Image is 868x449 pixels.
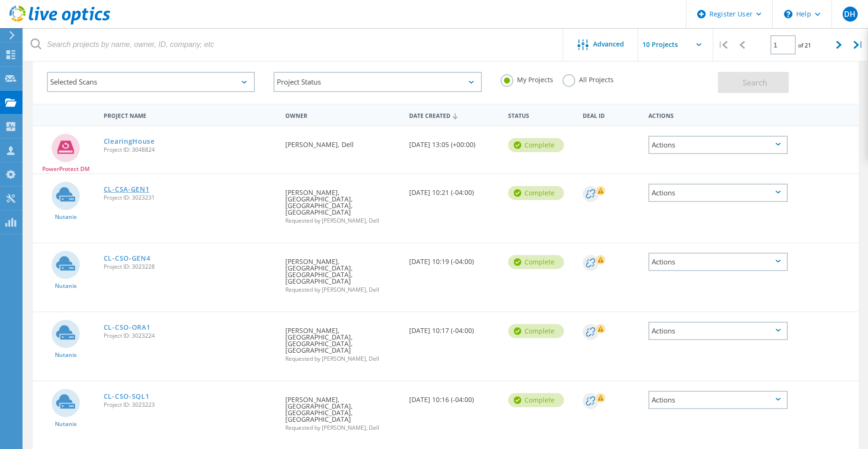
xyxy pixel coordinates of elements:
[644,106,792,124] div: Actions
[104,324,151,331] a: CL-CSO-ORA1
[104,264,276,270] span: Project ID: 3023228
[713,28,732,62] div: |
[718,72,789,93] button: Search
[285,218,400,224] span: Requested by [PERSON_NAME], Dell
[404,106,503,124] div: Date Created
[55,421,77,427] span: Nutanix
[563,74,614,83] label: All Projects
[648,391,788,409] div: Actions
[9,20,110,26] a: Live Optics Dashboard
[274,72,481,92] div: Project Status
[798,41,811,49] span: of 21
[593,41,624,47] span: Advanced
[404,312,503,343] div: [DATE] 10:17 (-04:00)
[648,136,788,154] div: Actions
[508,393,564,407] div: Complete
[99,106,281,124] div: Project Name
[784,10,792,18] svg: \n
[648,322,788,340] div: Actions
[285,287,400,293] span: Requested by [PERSON_NAME], Dell
[104,186,150,193] a: CL-CSA-GEN1
[55,283,77,289] span: Nutanix
[503,106,578,124] div: Status
[578,106,644,124] div: Deal Id
[104,393,150,400] a: CL-CSO-SQL1
[501,74,553,83] label: My Projects
[404,381,503,412] div: [DATE] 10:16 (-04:00)
[281,381,404,440] div: [PERSON_NAME], [GEOGRAPHIC_DATA], [GEOGRAPHIC_DATA], [GEOGRAPHIC_DATA]
[281,174,404,233] div: [PERSON_NAME], [GEOGRAPHIC_DATA], [GEOGRAPHIC_DATA], [GEOGRAPHIC_DATA]
[404,243,503,274] div: [DATE] 10:19 (-04:00)
[55,214,77,220] span: Nutanix
[104,138,155,145] a: ClearingHouse
[281,106,404,124] div: Owner
[285,356,400,362] span: Requested by [PERSON_NAME], Dell
[104,402,276,408] span: Project ID: 3023223
[404,174,503,205] div: [DATE] 10:21 (-04:00)
[508,324,564,338] div: Complete
[104,147,276,153] span: Project ID: 3048824
[849,28,868,62] div: |
[508,255,564,269] div: Complete
[104,255,151,262] a: CL-CSO-GEN4
[281,243,404,302] div: [PERSON_NAME], [GEOGRAPHIC_DATA], [GEOGRAPHIC_DATA], [GEOGRAPHIC_DATA]
[404,126,503,157] div: [DATE] 13:05 (+00:00)
[23,28,563,61] input: Search projects by name, owner, ID, company, etc
[743,77,767,88] span: Search
[844,10,855,18] span: DH
[104,333,276,339] span: Project ID: 3023224
[104,195,276,201] span: Project ID: 3023231
[285,425,400,431] span: Requested by [PERSON_NAME], Dell
[508,186,564,200] div: Complete
[47,72,255,92] div: Selected Scans
[508,138,564,152] div: Complete
[55,352,77,358] span: Nutanix
[281,126,404,157] div: [PERSON_NAME], Dell
[648,184,788,202] div: Actions
[281,312,404,371] div: [PERSON_NAME], [GEOGRAPHIC_DATA], [GEOGRAPHIC_DATA], [GEOGRAPHIC_DATA]
[648,253,788,271] div: Actions
[42,166,90,172] span: PowerProtect DM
